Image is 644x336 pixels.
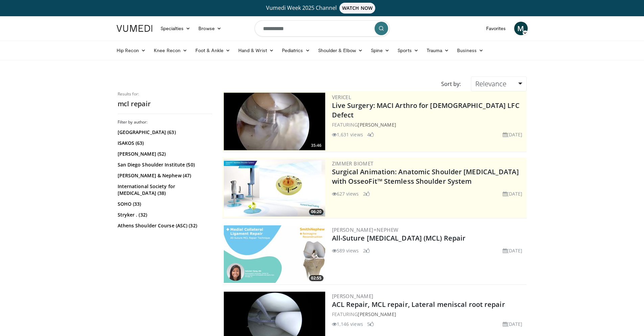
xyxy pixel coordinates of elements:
a: Trauma [423,44,453,57]
a: 35:46 [224,93,325,150]
a: [PERSON_NAME]+Nephew [332,226,399,233]
li: 2 [363,247,370,254]
a: Shoulder & Elbow [314,44,367,57]
a: Relevance [471,76,526,91]
a: Vericel [332,94,352,100]
li: [DATE] [503,320,523,328]
h3: Filter by author: [118,119,212,125]
span: 02:55 [309,275,324,281]
a: San Diego Shoulder Institute (50) [118,161,211,168]
img: 84e7f812-2061-4fff-86f6-cdff29f66ef4.300x170_q85_crop-smart_upscale.jpg [224,159,325,217]
a: Hand & Wrist [234,44,278,57]
a: Stryker . (32) [118,211,211,218]
li: 589 views [332,247,359,254]
span: 35:46 [309,142,324,149]
li: 627 views [332,190,359,197]
a: ACL Repair, MCL repair, Lateral meniscal root repair [332,300,505,309]
div: Sort by: [436,76,466,91]
a: Hip Recon [113,44,150,57]
a: ISAKOS (63) [118,140,211,147]
a: Live Surgery: MACI Arthro for [DEMOGRAPHIC_DATA] LFC Defect [332,101,520,119]
a: International Society for [MEDICAL_DATA] (38) [118,183,211,197]
li: [DATE] [503,247,523,254]
p: Results for: [118,91,212,97]
li: 5 [367,320,374,328]
img: eb023345-1e2d-4374-a840-ddbc99f8c97c.300x170_q85_crop-smart_upscale.jpg [224,93,325,150]
div: FEATURING [332,121,525,128]
a: [PERSON_NAME] [358,121,396,128]
a: Sports [393,44,423,57]
a: [PERSON_NAME] & Nephew (47) [118,172,211,179]
li: [DATE] [503,131,523,138]
a: 06:20 [224,159,325,217]
a: Favorites [482,22,510,35]
span: WATCH NOW [339,3,375,14]
li: 2 [363,190,370,197]
a: All-Suture [MEDICAL_DATA] (MCL) Repair [332,233,466,243]
img: VuMedi Logo [117,25,152,32]
a: Specialties [157,22,195,35]
a: [PERSON_NAME] [358,311,396,317]
a: [PERSON_NAME] (52) [118,151,211,157]
a: Foot & Ankle [191,44,234,57]
li: 1,631 views [332,131,363,138]
a: Vumedi Week 2025 ChannelWATCH NOW [118,3,527,14]
img: 816cf230-65f6-4701-a6c1-b4cb1c328f00.300x170_q85_crop-smart_upscale.jpg [224,225,325,283]
li: [DATE] [503,190,523,197]
h2: mcl repair [118,99,212,108]
li: 4 [367,131,374,138]
a: [PERSON_NAME] [332,293,374,299]
a: [GEOGRAPHIC_DATA] (63) [118,129,211,136]
li: 1,146 views [332,320,363,328]
a: M [514,22,528,35]
input: Search topics, interventions [255,20,390,37]
span: 06:20 [309,209,324,215]
a: Zimmer Biomet [332,160,374,167]
a: Spine [367,44,393,57]
a: SOHO (33) [118,201,211,207]
a: Pediatrics [278,44,314,57]
a: Browse [194,22,225,35]
a: Athens Shoulder Course (ASC) (32) [118,222,211,229]
a: Business [453,44,487,57]
a: 02:55 [224,225,325,283]
a: Knee Recon [150,44,191,57]
span: Relevance [475,79,506,88]
a: Surgical Animation: Anatomic Shoulder [MEDICAL_DATA] with OsseoFit™ Stemless Shoulder System [332,167,519,186]
div: FEATURING [332,311,525,318]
